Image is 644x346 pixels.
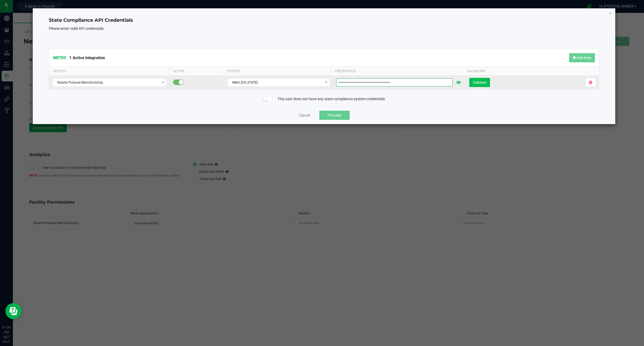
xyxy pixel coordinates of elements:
span: Facility [53,69,66,73]
button: Close [609,10,612,16]
span: System [227,69,239,73]
span: NO DATA FOUND [52,78,167,86]
iframe: Resource center [5,303,21,319]
span: This user does not have any state compliance system credentials. [277,96,386,102]
span: Greater Purpose Manufacturing [53,79,160,86]
button: Cancel [299,113,310,118]
span: Metrc [US_STATE] [228,79,323,86]
h5: Please enter valid API credentials. [49,27,599,31]
span: Validate [473,80,486,85]
button: Add New [569,53,595,62]
span: Credentials [335,69,356,73]
span: Active [173,69,184,73]
button: Validate [469,78,490,87]
h4: State Compliance API Credentials [49,17,599,24]
input: API Key [336,78,452,86]
span: METRC [53,55,67,60]
button: Proceed [319,111,350,120]
span: Validation [467,69,485,73]
span: 1 Active Integration [69,55,105,60]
